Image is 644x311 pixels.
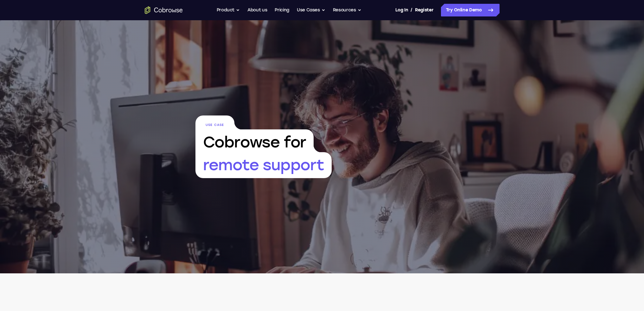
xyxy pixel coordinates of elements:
[247,4,267,16] a: About us
[275,4,289,16] a: Pricing
[333,4,361,16] button: Resources
[145,6,183,14] a: Go to the home page
[195,152,332,178] span: remote support
[195,115,234,129] span: Use Case
[195,129,314,152] span: Cobrowse for
[297,4,325,16] button: Use Cases
[441,4,500,16] a: Try Online Demo
[217,4,240,16] button: Product
[395,4,408,16] a: Log In
[411,6,412,14] span: /
[415,4,433,16] a: Register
